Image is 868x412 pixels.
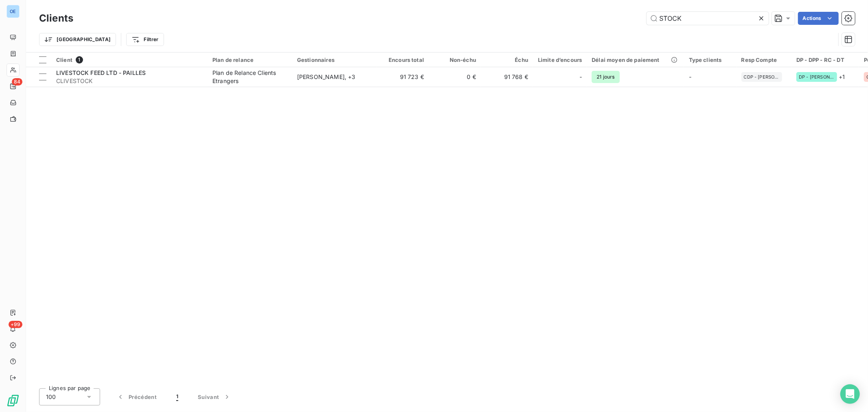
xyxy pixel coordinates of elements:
[796,57,854,63] div: DP - DPP - RC - DT
[176,393,178,401] span: 1
[297,73,372,81] div: [PERSON_NAME] , + 3
[212,57,287,63] div: Plan de relance
[481,67,533,87] td: 91 768 €
[56,57,72,63] span: Client
[39,33,116,46] button: [GEOGRAPHIC_DATA]
[647,12,769,25] input: Rechercher
[7,5,20,18] div: OE
[382,57,424,63] div: Encours total
[377,67,429,87] td: 91 723 €
[126,33,164,46] button: Filtrer
[7,394,20,407] img: Logo LeanPay
[741,57,787,63] div: Resp Compte
[56,77,203,85] span: CLIVESTOCK
[839,72,845,81] span: + 1
[56,69,146,76] span: LIVESTOCK FEED LTD - PAILLES
[7,80,19,93] a: 84
[297,57,372,63] div: Gestionnaires
[486,57,528,63] div: Échu
[212,69,287,85] div: Plan de Relance Clients Etrangers
[434,57,476,63] div: Non-échu
[579,73,582,81] span: -
[429,67,481,87] td: 0 €
[840,384,860,404] div: Open Intercom Messenger
[689,57,732,63] div: Type clients
[592,57,679,63] div: Délai moyen de paiement
[798,12,839,25] button: Actions
[799,75,835,79] span: DP - [PERSON_NAME]
[12,78,22,85] span: 84
[188,388,241,405] button: Suivant
[107,388,166,405] button: Précédent
[76,56,83,64] span: 1
[689,73,691,80] span: -
[592,71,619,83] span: 21 jours
[538,57,582,63] div: Limite d’encours
[166,388,188,405] button: 1
[39,11,73,26] h3: Clients
[46,393,56,401] span: 100
[744,75,780,79] span: CDP - [PERSON_NAME]
[9,321,22,328] span: +99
